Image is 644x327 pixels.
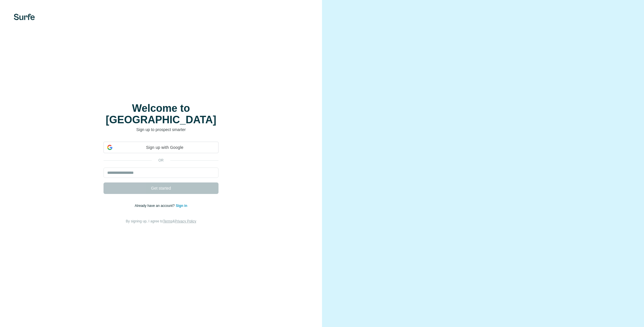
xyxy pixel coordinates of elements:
[163,219,172,223] a: Terms
[126,219,196,223] span: By signing up, I agree to &
[175,219,196,223] a: Privacy Policy
[14,14,35,20] img: Surfe's logo
[103,127,218,132] p: Sign up to prospect smarter
[152,158,170,163] p: or
[176,204,187,208] a: Sign in
[135,204,176,208] span: Already have an account?
[115,145,215,151] span: Sign up with Google
[103,103,218,126] h1: Welcome to [GEOGRAPHIC_DATA]
[103,142,218,153] div: Sign up with Google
